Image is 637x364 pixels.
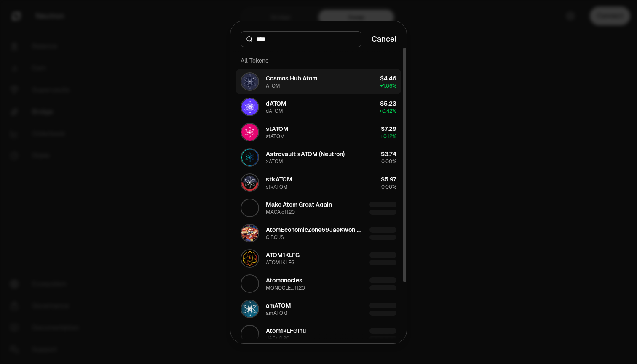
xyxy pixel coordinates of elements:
[241,300,258,317] img: amATOM Logo
[266,82,280,89] div: ATOM
[236,52,401,69] div: All Tokens
[266,183,288,190] div: stkATOM
[380,133,396,140] span: + 0.12%
[241,225,258,242] img: CIRCUS Logo
[266,226,363,234] div: AtomEconomicZone69JaeKwonInu
[266,99,286,108] div: dATOM
[381,125,396,133] div: $7.29
[236,170,401,195] button: stkATOM LogostkATOMstkATOM$5.970.00%
[266,301,291,310] div: amATOM
[241,73,258,90] img: ATOM Logo
[380,82,396,89] span: + 1.06%
[236,120,401,145] button: stATOM LogostATOMstATOM$7.29+0.12%
[241,98,258,115] img: dATOM Logo
[241,250,258,267] img: ATOM1KLFG Logo
[266,133,285,140] div: stATOM
[266,251,300,259] div: ATOM1KLFG
[266,310,288,316] div: amATOM
[266,234,284,241] div: CIRCUS
[381,183,396,190] span: 0.00%
[236,145,401,170] button: xATOM LogoAstrovault xATOM (Neutron)xATOM$3.740.00%
[266,209,295,215] div: MAGA.cft20
[266,175,292,183] div: stkATOM
[241,174,258,191] img: stkATOM Logo
[266,74,317,82] div: Cosmos Hub Atom
[266,108,283,114] div: dATOM
[266,335,289,342] div: JAE.cft20
[266,327,306,335] div: Atom1kLFGInu
[266,150,345,158] div: Astrovault xATOM (Neutron)
[372,33,396,45] button: Cancel
[266,158,283,165] div: xATOM
[266,125,289,133] div: stATOM
[241,149,258,166] img: xATOM Logo
[379,108,396,114] span: + 0.42%
[241,124,258,141] img: stATOM Logo
[236,271,401,296] button: MONOCLE.cft20 LogoAtomonoclesMONOCLE.cft20
[266,200,332,209] div: Make Atom Great Again
[236,69,401,94] button: ATOM LogoCosmos Hub AtomATOM$4.46+1.06%
[381,150,396,158] div: $3.74
[266,284,305,291] div: MONOCLE.cft20
[236,321,401,347] button: JAE.cft20 LogoAtom1kLFGInuJAE.cft20
[266,276,302,284] div: Atomonocles
[381,158,396,165] span: 0.00%
[380,74,396,82] div: $4.46
[236,94,401,120] button: dATOM LogodATOMdATOM$5.23+0.42%
[381,175,396,183] div: $5.97
[266,259,294,266] div: ATOM1KLFG
[236,221,401,246] button: CIRCUS LogoAtomEconomicZone69JaeKwonInuCIRCUS
[236,195,401,221] button: MAGA.cft20 LogoMake Atom Great AgainMAGA.cft20
[380,99,396,108] div: $5.23
[236,246,401,271] button: ATOM1KLFG LogoATOM1KLFGATOM1KLFG
[236,296,401,321] button: amATOM LogoamATOMamATOM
